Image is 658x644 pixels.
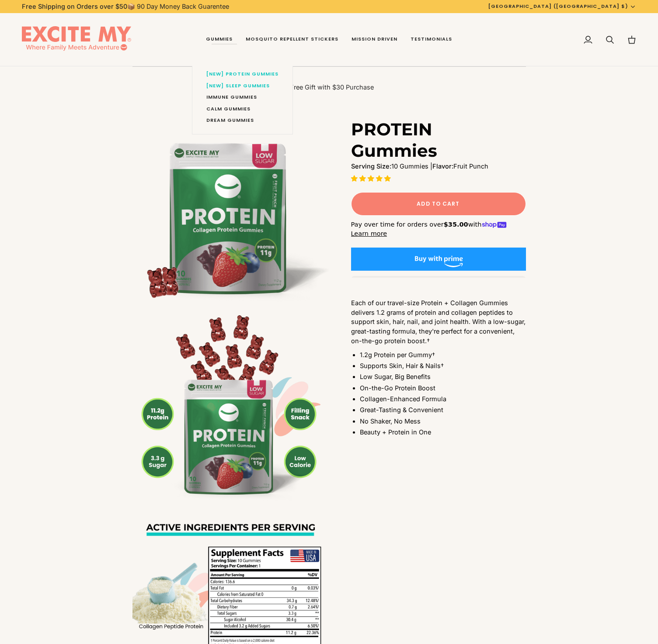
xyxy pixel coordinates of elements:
span: Each of our travel-size Protein + Collagen Gummies delivers 1.2 grams of protein and collagen pep... [351,299,526,344]
img: EXCITE MY® [22,26,131,53]
li: Supports Skin, Hair & Nails† [360,361,526,371]
button: [GEOGRAPHIC_DATA] ([GEOGRAPHIC_DATA] $) [482,3,643,10]
span: Mission Driven [352,36,397,43]
span: 4.96 stars [351,175,393,182]
strong: Serving Size: [351,162,391,170]
strong: Free Shipping on Orders over $50 [22,3,127,10]
span: Add to Cart [417,200,460,208]
a: Mission Driven [345,13,404,66]
span: [NEW] SLEEP Gummies [206,83,279,90]
h1: PROTEIN Gummies [351,119,519,162]
span: Testimonials [411,36,452,43]
span: [NEW] Protein Gummies [206,71,279,78]
button: Add to Cart [351,192,526,216]
p: 10 Gummies | Fruit Punch [351,162,526,171]
li: Collagen-Enhanced Formula [360,394,526,404]
span: Mosquito Repellent Stickers [246,36,338,43]
li: On-the-Go Protein Boost [360,383,526,393]
p: 🎁 Free Gift with $30 Purchase [132,83,522,92]
li: Beauty + Protein in One [360,427,526,437]
li: 1.2g Protein per Gummy† [360,350,526,360]
a: Mosquito Repellent Stickers [239,13,345,66]
p: 📦 90 Day Money Back Guarentee [22,2,229,11]
a: DREAM Gummies [206,115,279,126]
div: Gummies [NEW] Protein Gummies [NEW] SLEEP Gummies IMMUNE Gummies CALM Gummies DREAM Gummies [199,13,239,66]
a: [NEW] SLEEP Gummies [206,80,279,92]
a: CALM Gummies [206,103,279,115]
span: DREAM Gummies [206,117,279,124]
a: Testimonials [404,13,459,66]
strong: Flavor: [432,162,453,170]
img: PROTEIN Gummies [132,119,329,315]
li: No Shaker, No Mess [360,417,526,426]
a: IMMUNE Gummies [206,92,279,103]
li: Low Sugar, Big Benefits [360,372,526,382]
span: IMMUNE Gummies [206,94,279,101]
a: [NEW] Protein Gummies [206,69,279,80]
li: Great-Tasting & Convenient [360,405,526,415]
a: Gummies [199,13,239,66]
img: PROTEIN Gummies [132,315,329,512]
span: CALM Gummies [206,106,279,113]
